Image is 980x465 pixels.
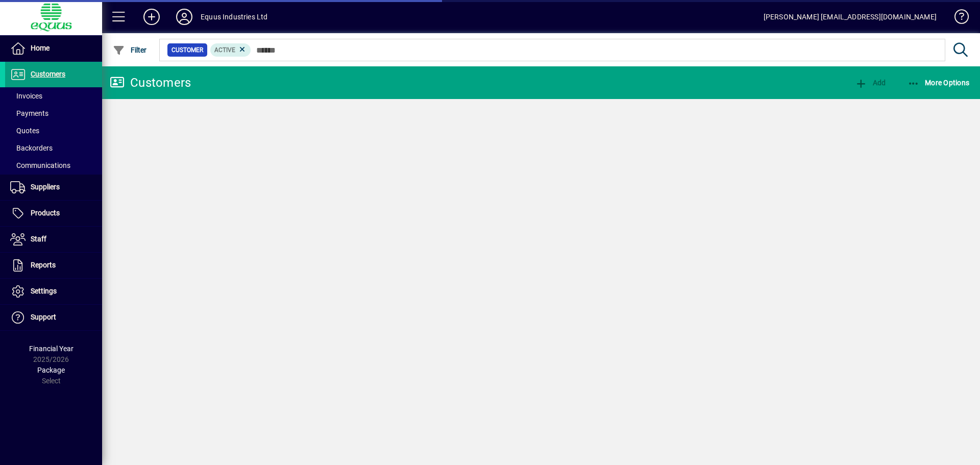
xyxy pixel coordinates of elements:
span: Products [31,209,60,217]
mat-chip: Activation Status: Active [210,43,251,57]
span: Financial Year [29,345,73,353]
a: Support [5,305,102,330]
span: Backorders [10,144,53,152]
span: Package [37,366,65,374]
a: Suppliers [5,175,102,200]
a: Payments [5,105,102,122]
button: More Options [905,74,972,92]
a: Settings [5,279,102,304]
span: Active [214,46,235,54]
a: Products [5,201,102,226]
span: Reports [31,261,56,269]
span: Filter [113,46,147,54]
span: Home [31,44,50,52]
a: Staff [5,227,102,252]
span: Staff [31,235,46,243]
a: Communications [5,157,102,174]
a: Knowledge Base [947,2,967,35]
button: Profile [168,8,201,26]
a: Reports [5,253,102,278]
span: Quotes [10,127,39,135]
span: Payments [10,109,48,117]
span: Invoices [10,92,42,100]
span: Add [855,79,886,87]
span: Settings [31,287,57,295]
div: Equus Industries Ltd [201,9,268,25]
span: Communications [10,161,70,169]
span: Customer [171,45,203,55]
a: Home [5,36,102,61]
a: Backorders [5,139,102,157]
span: More Options [908,79,970,87]
a: Invoices [5,87,102,105]
span: Suppliers [31,183,60,191]
a: Quotes [5,122,102,139]
span: Customers [31,70,65,78]
button: Filter [110,41,150,59]
div: Customers [110,75,191,91]
div: [PERSON_NAME] [EMAIL_ADDRESS][DOMAIN_NAME] [764,9,937,25]
button: Add [135,8,168,26]
span: Support [31,313,56,321]
button: Add [852,74,888,92]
